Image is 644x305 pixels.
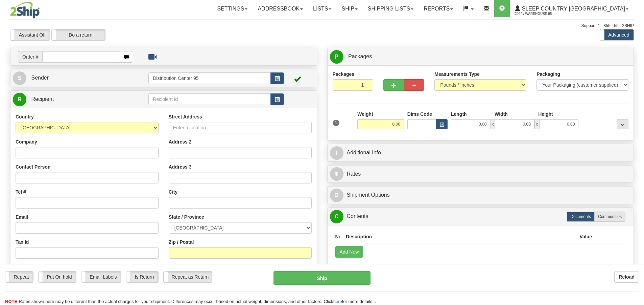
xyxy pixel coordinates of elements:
iframe: chat widget [628,118,643,187]
label: Is Return [126,271,158,282]
label: Email Labels [81,271,121,282]
span: Sender [31,75,49,81]
label: Address 3 [169,164,192,170]
span: S [13,71,26,85]
label: Length [451,111,467,117]
th: Description [343,231,577,243]
a: CContents [330,210,631,223]
input: Enter a location [169,122,312,133]
a: Ship [336,0,362,17]
label: Packaging [536,71,560,78]
button: Ship [273,271,371,285]
span: x [534,119,539,129]
span: x [490,119,495,129]
label: Commodities [594,212,625,222]
a: Addressbook [253,0,308,17]
span: Sleep Country [GEOGRAPHIC_DATA] [520,6,625,12]
span: NOTE: [5,299,19,304]
a: S Sender [13,71,148,85]
a: Settings [212,0,253,17]
a: Shipping lists [363,0,419,17]
a: OShipment Options [330,188,631,202]
label: Dims Code [407,111,432,117]
th: Nr [333,231,343,243]
span: Order # [18,51,42,63]
label: Weight [357,111,373,117]
label: Assistant Off [10,29,50,40]
label: Do a return [52,29,105,40]
label: Packages [333,71,355,78]
a: $Rates [330,167,631,181]
label: Company [16,138,37,145]
label: Recipient Type [169,264,202,270]
label: Zip / Postal [169,239,194,245]
label: Tel # [16,189,26,195]
img: logo2044.jpg [10,2,40,19]
a: Sleep Country [GEOGRAPHIC_DATA] 2044 / Warehouse 95 [510,0,634,17]
span: C [330,210,343,223]
span: 2044 / Warehouse 95 [515,10,566,17]
label: Advanced [600,29,634,40]
label: Address 2 [169,138,192,145]
a: Lists [308,0,336,17]
a: Reports [419,0,458,17]
label: Save / Update in Address Book [245,264,311,277]
button: Add New [335,246,363,258]
span: $ [330,167,343,181]
div: Support: 1 - 855 - 55 - 2SHIP [10,23,634,29]
a: here [333,299,342,304]
label: Street Address [169,113,202,120]
a: IAdditional Info [330,146,631,160]
span: P [330,50,343,64]
b: Reload [619,274,635,280]
button: Reload [614,271,639,283]
a: R Recipient [13,92,134,106]
span: 1 [333,120,340,126]
label: Width [495,111,508,117]
input: Sender Id [148,72,271,84]
label: Repeat as Return [164,271,212,282]
label: Height [538,111,553,117]
span: Packages [348,53,372,59]
label: Country [16,113,34,120]
th: Value [577,231,595,243]
div: ... [617,119,628,129]
label: Email [16,214,28,220]
label: Put On hold [39,271,76,282]
label: Documents [567,212,595,222]
span: O [330,189,343,202]
a: P Packages [330,50,631,64]
span: R [13,93,26,106]
input: Recipient Id [148,93,271,105]
label: Residential [16,264,41,270]
label: Contact Person [16,164,50,170]
label: Repeat [5,271,33,282]
label: Measurements Type [434,71,480,78]
label: State / Province [169,214,204,220]
span: I [330,146,343,160]
label: City [169,189,177,195]
label: Tax Id [16,239,29,245]
span: Recipient [31,96,54,102]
